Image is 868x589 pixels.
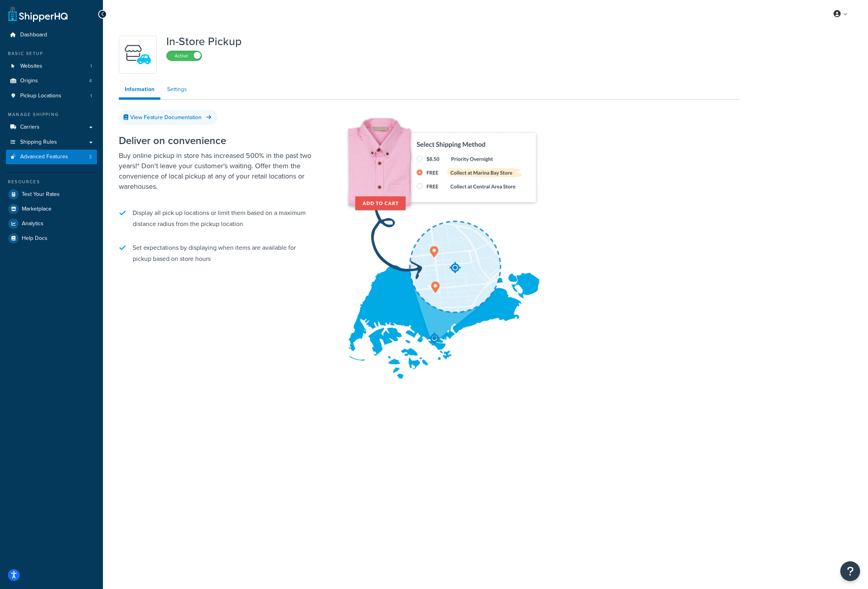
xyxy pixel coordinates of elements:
[6,111,97,118] div: Manage Shipping
[89,154,92,160] span: 2
[6,179,97,185] div: Resources
[20,63,42,70] span: Websites
[6,187,97,201] a: Test Your Rates
[6,202,97,216] a: Marketplace
[840,561,860,581] button: Open Resource Center
[6,150,97,164] a: Advanced Features2
[20,78,38,84] span: Origins
[90,63,92,70] span: 1
[6,231,97,245] a: Help Docs
[20,139,57,146] span: Shipping Rules
[167,51,202,61] label: Active
[6,89,97,103] li: Pickup Locations
[6,217,97,231] a: Analytics
[119,82,160,100] a: Information
[90,93,92,99] span: 1
[6,59,97,74] li: Websites
[20,154,68,160] span: Advanced Features
[20,124,40,131] span: Carriers
[161,82,193,97] a: Settings
[166,36,242,47] h1: In-Store Pickup
[119,203,317,234] li: Display all pick up locations or limit them based on a maximum distance radius from the pickup lo...
[89,78,92,84] span: 4
[6,74,97,88] li: Origins
[6,50,97,57] div: Basic Setup
[22,220,44,227] span: Analytics
[6,120,97,135] a: Carriers
[6,135,97,150] a: Shipping Rules
[6,89,97,103] a: Pickup Locations1
[20,32,47,38] span: Dashboard
[6,28,97,42] a: Dashboard
[22,206,51,213] span: Marketplace
[119,238,317,268] li: Set expectations by displaying when items are available for pickup based on store hours
[119,150,317,192] p: Buy online pickup in store has increased 500% in the past two years!* Don't leave your customer's...
[22,191,60,198] span: Test Your Rates
[124,41,152,68] img: wfgcfpwTIucLEAAAAASUVORK5CYII=
[119,135,317,146] h2: Deliver on convenience
[6,74,97,88] a: Origins4
[22,235,48,242] span: Help Docs
[341,111,546,380] img: In-Store Pickup
[6,59,97,74] a: Websites1
[6,150,97,164] li: Advanced Features
[20,93,61,99] span: Pickup Locations
[119,110,218,125] a: View Feature Documentation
